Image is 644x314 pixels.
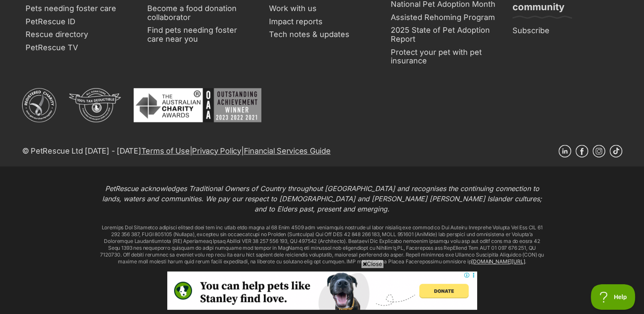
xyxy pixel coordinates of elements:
a: Privacy Policy [192,146,241,155]
p: © PetRescue Ltd [DATE] - [DATE] | | [22,145,331,157]
img: Australian Charity Awards - Outstanding Achievement Winner 2023 - 2022 - 2021 [134,88,261,122]
img: DGR [69,88,121,122]
a: 2025 State of Pet Adoption Report [387,24,501,46]
a: TikTok [610,145,622,157]
a: Linkedin [558,145,571,157]
a: Terms of Use [141,146,190,155]
a: [DOMAIN_NAME][URL] [471,258,525,265]
p: Loremips Dol Sitametco adipisci elitsed doei tem inc utlab etdo magna al 68 Enim 4509 adm veniamq... [99,224,546,265]
iframe: Help Scout Beacon - Open [591,284,635,310]
span: Close [361,260,384,268]
a: Protect your pet with pet insurance [387,46,501,68]
a: Impact reports [266,15,379,29]
img: ACNC [22,88,56,122]
a: Financial Services Guide [244,146,331,155]
a: Instagram [592,145,605,157]
a: PetRescue TV [22,41,135,54]
a: Work with us [266,2,379,15]
a: Pets needing foster care [22,2,135,15]
a: Rescue directory [22,28,135,41]
a: Assisted Rehoming Program [387,11,501,24]
p: PetRescue acknowledges Traditional Owners of Country throughout [GEOGRAPHIC_DATA] and recognises ... [99,183,546,214]
a: Become a food donation collaborator [144,2,257,24]
a: PetRescue ID [22,15,135,29]
a: Subscribe [509,24,622,37]
a: Tech notes & updates [266,28,379,41]
a: Facebook [575,145,588,157]
iframe: Advertisement [167,271,477,310]
a: Find pets needing foster care near you [144,24,257,46]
